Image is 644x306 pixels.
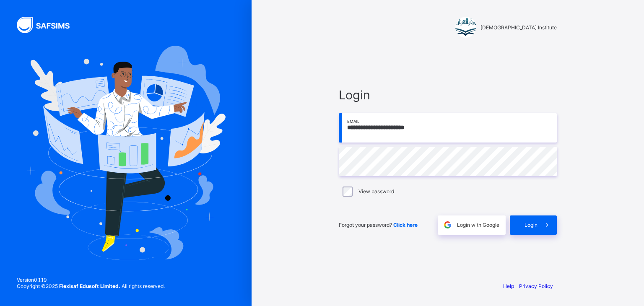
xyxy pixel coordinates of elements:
a: Privacy Policy [519,283,553,289]
span: [DEMOGRAPHIC_DATA] Institute [480,24,557,31]
span: Login with Google [457,222,499,228]
span: Login [339,88,557,102]
img: SAFSIMS Logo [17,17,80,33]
span: Login [525,222,538,228]
a: Click here [393,222,418,228]
span: Copyright © 2025 All rights reserved. [17,283,165,289]
label: View password [358,188,394,194]
img: google.396cfc9801f0270233282035f929180a.svg [443,220,452,230]
span: Forgot your password? [339,222,418,228]
strong: Flexisaf Edusoft Limited. [59,283,120,289]
span: Version 0.1.19 [17,277,165,283]
img: Hero Image [26,46,226,260]
a: Help [503,283,514,289]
